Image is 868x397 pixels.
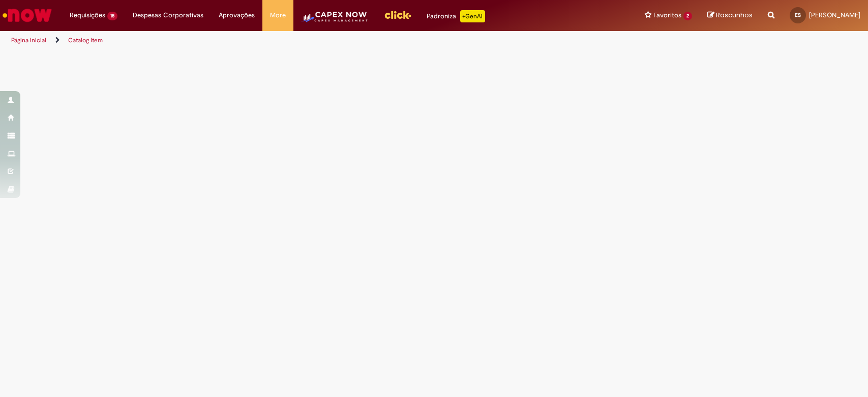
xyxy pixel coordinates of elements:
img: CapexLogo5.png [301,10,369,31]
span: ES [795,12,801,18]
span: Aprovações [219,10,255,20]
span: Rascunhos [716,10,753,20]
span: More [270,10,286,20]
p: +GenAi [460,10,485,22]
img: ServiceNow [1,5,53,25]
a: Página inicial [11,36,46,44]
a: Catalog Item [68,36,103,44]
img: click_logo_yellow_360x200.png [384,7,411,22]
span: Despesas Corporativas [133,10,203,20]
div: Padroniza [427,10,485,22]
span: 2 [683,12,692,20]
ul: Trilhas de página [8,31,571,50]
span: [PERSON_NAME] [809,11,860,19]
span: Requisições [70,10,105,20]
span: 15 [107,12,117,20]
a: Rascunhos [707,11,753,20]
span: Favoritos [653,10,681,20]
